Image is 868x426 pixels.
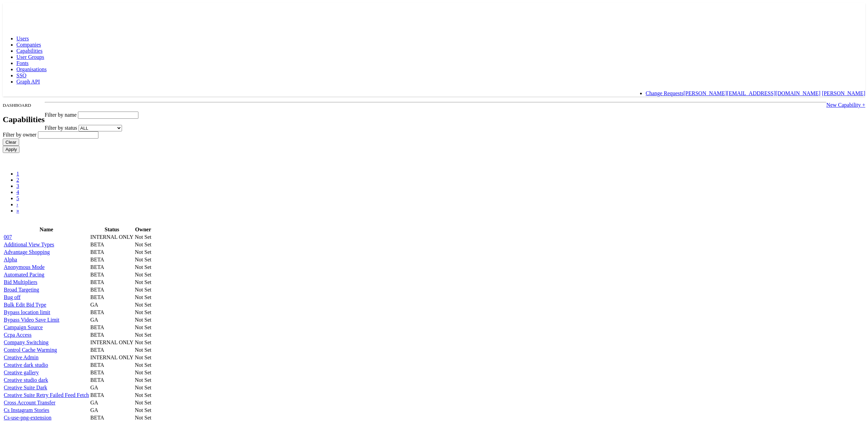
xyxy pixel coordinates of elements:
span: BETA [90,264,104,270]
span: BETA [90,324,104,330]
span: BETA [90,347,104,353]
td: Not Set [135,369,152,376]
td: Not Set [135,264,152,271]
a: 5 [16,195,19,201]
a: Fonts [16,60,29,66]
th: Status [90,226,134,233]
td: Not Set [135,234,152,241]
td: Not Set [135,294,152,301]
a: Capabilities [16,48,42,54]
a: [PERSON_NAME][EMAIL_ADDRESS][DOMAIN_NAME] [683,90,820,96]
th: Owner [135,226,152,233]
td: Not Set [135,271,152,278]
a: Company Switching [4,339,49,345]
a: Companies [16,42,41,48]
a: Broad Targeting [4,287,39,293]
td: Not Set [135,332,152,338]
a: Creative dark studio [4,362,48,368]
td: Not Set [135,279,152,286]
td: Not Set [135,286,152,293]
a: [PERSON_NAME] [822,90,865,96]
span: INTERNAL ONLY [90,234,133,240]
a: Creative Admin [4,354,39,360]
a: Change Requests [646,90,683,96]
span: Filter by name [45,112,77,118]
a: Graph API [16,79,40,85]
a: › [16,202,18,207]
a: Users [16,36,29,41]
td: Not Set [135,407,152,414]
a: Creative Suite Dark [4,385,47,390]
td: Not Set [135,241,152,248]
td: Not Set [135,317,152,323]
span: BETA [90,257,104,262]
a: Campaign Source [4,324,43,330]
span: Filter by owner [3,132,37,138]
th: Name [3,226,89,233]
span: BETA [90,370,104,375]
a: Bid Multipliers [4,279,37,285]
td: Not Set [135,399,152,406]
a: Additional View Types [4,242,54,247]
span: BETA [90,272,104,277]
a: User Groups [16,54,44,60]
small: DASHBOARD [3,103,31,108]
span: INTERNAL ONLY [90,354,133,360]
span: BETA [90,294,104,300]
a: Cross Account Transfer [4,400,55,405]
a: Alpha [4,257,17,262]
span: BETA [90,415,104,421]
span: BETA [90,377,104,383]
td: Not Set [135,347,152,353]
a: 007 [4,234,12,240]
a: Cs-use-png-extension [4,415,52,421]
span: SSO [16,73,26,78]
span: BETA [90,249,104,255]
a: Bypass location limit [4,309,50,315]
span: BETA [90,392,104,398]
span: BETA [90,279,104,285]
a: Cs Instagram Stories [4,407,49,413]
td: Not Set [135,249,152,256]
a: 4 [16,189,19,195]
td: Not Set [135,339,152,346]
td: Not Set [135,377,152,384]
span: GA [90,385,98,390]
td: Not Set [135,414,152,421]
td: Not Set [135,301,152,308]
span: BETA [90,332,104,338]
span: BETA [90,242,104,247]
a: 1 [16,171,19,177]
td: Not Set [135,256,152,263]
span: INTERNAL ONLY [90,339,133,345]
a: Automated Pacing [4,272,44,277]
a: Bulk Edit Bid Type [4,302,46,308]
td: Not Set [135,309,152,316]
a: Creative studio dark [4,377,48,383]
a: Bug off [4,294,21,300]
span: GA [90,400,98,405]
span: BETA [90,287,104,293]
a: New Capability + [826,102,865,108]
span: GA [90,407,98,413]
a: Creative Suite Retry Failed Feed Fetch [4,392,89,398]
a: Control Cache Warming [4,347,57,353]
td: Not Set [135,324,152,331]
a: 3 [16,183,19,189]
a: Anonymous Mode [4,264,45,270]
span: BETA [90,362,104,368]
a: Organisations [16,66,47,72]
a: Creative gallery [4,370,39,375]
span: Filter by status [45,125,77,131]
input: Apply [3,146,19,153]
a: Ccpa Access [4,332,31,338]
h2: Capabilities [3,115,45,124]
span: GA [90,317,98,323]
a: » [16,208,19,214]
input: Clear [3,139,19,146]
